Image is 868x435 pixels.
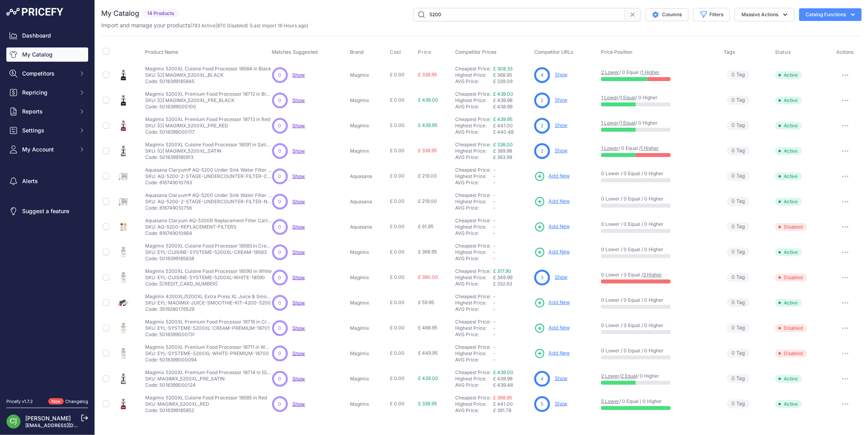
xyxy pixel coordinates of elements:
a: 1 Lower [601,120,618,126]
p: Magimix [350,274,387,281]
p: 0 Lower / 0 Equal / 0 Higher [601,246,716,253]
p: Magimix [350,123,387,129]
div: £ 339.09 [493,78,531,85]
a: Show [293,123,305,129]
span: £ 439.98 [493,97,512,103]
a: £ 438.00 [493,91,513,97]
a: Show [293,148,305,154]
span: £ 368.95 [418,249,437,255]
a: Show [555,97,567,103]
span: Active [775,147,802,155]
span: ( | ) [190,23,248,28]
span: - [493,167,495,173]
span: 0 [732,172,735,180]
p: SKU: EYL-MAGIMIX-JUICE-SMOOTHIE-KIT-4200-5200 [146,300,272,306]
a: Add New [534,323,570,334]
p: SKU: [O] MAGIMIX_5200XL_BLACK [146,72,272,78]
button: Cost [390,49,403,55]
p: Magimix 5200XL Cuisine Food Processor 18590 in White [146,268,272,274]
a: Cheapest Price: [455,268,491,274]
p: SKU: [O] MAGIMIX_5200XL_PRE_RED [146,123,270,129]
p: Code: 5018399185845 [146,78,272,85]
a: Dashboard [6,28,88,43]
a: Show [293,300,305,306]
p: Code: 5018399185913 [146,154,272,161]
a: Show [555,401,567,407]
p: 0 Lower / 0 Equal / 0 Higher [601,297,716,303]
a: Cheapest Price: [455,293,491,299]
span: - [493,224,495,230]
a: 2 Lower [601,373,619,379]
a: Changelog [65,399,88,404]
p: Code: 816749010763 [146,180,272,186]
button: Settings [6,123,88,138]
span: Active [775,248,802,256]
span: Add New [548,324,570,332]
span: Disabled [775,274,807,282]
span: 3 [541,274,543,281]
button: Status [775,49,792,55]
a: Show [293,249,305,255]
span: Competitor Prices [455,49,497,55]
span: - [493,180,495,185]
a: Cheapest Price: [455,344,491,350]
span: - [493,199,495,204]
span: 2 [541,97,543,104]
p: SKU: AQ-5200-REPLACEMENT-FILTERS [146,224,272,230]
p: SKU: [O] MAGIMIX_5200XL_SATIN [146,148,272,154]
span: 2 [541,122,543,129]
span: - [493,255,495,261]
span: £ 0.00 [390,97,405,103]
span: £ 219.00 [418,173,437,179]
a: Cheapest Price: [455,91,491,97]
span: - [493,205,495,211]
span: £ 349.99 [493,274,512,280]
a: 1 Higher [641,69,660,75]
span: Add New [548,198,570,205]
span: 0 [732,299,735,306]
p: Aquasana Claryum® AQ-5200 Under Sink Water Filter in Polished Chrome [146,167,272,173]
a: 3 Higher [643,272,662,278]
span: 2 [541,148,543,155]
span: 0 [278,72,282,79]
p: Magimix 5200XL Cuisine Food Processor 18584 in Black [146,66,272,72]
span: Settings [22,127,74,134]
span: Add New [548,172,570,180]
p: Import and manage your products [101,21,308,29]
div: Highest Price: [455,274,493,281]
p: Aquasana [350,224,387,230]
div: AVG Price: [455,180,493,186]
p: SKU: AQ-5200-2-STAGE-UNDERCOUNTER-FILTER-NICKEL-TFITTING [146,199,272,205]
div: Highest Price: [455,199,493,205]
p: Code: 5018399000117 [146,129,270,135]
p: 0 Lower / 0 Equal / 0 Higher [601,221,716,227]
span: 0 [278,198,282,205]
span: Show [293,376,305,382]
a: £ 439.95 [493,116,512,122]
nav: Sidebar [6,28,88,389]
span: 0 [732,147,735,155]
div: Highest Price: [455,97,493,104]
img: Pricefy Logo [6,8,63,16]
p: Magimix [350,72,387,78]
a: Cheapest Price: [455,319,491,325]
span: Show [293,173,305,179]
div: Highest Price: [455,173,493,180]
p: / 0 Equal / [601,69,716,76]
div: Highest Price: [455,148,493,154]
span: Show [293,199,305,204]
span: 0 [732,274,735,281]
a: 870 Disabled [217,23,246,28]
button: Filters [693,8,730,21]
p: Magimix [350,325,387,331]
a: Cheapest Price: [455,167,491,173]
p: Aquasana Claryum AQ-5200R Replacement Filter Cartridges [146,217,272,224]
span: 0 [732,122,735,129]
span: Reports [22,108,74,115]
span: £ 389.98 [493,148,512,154]
a: Show [293,350,305,356]
p: SKU: EYL-CUISINE-SYSTEME-5200XL-WHITE-18590 [146,274,272,281]
span: £ 61.95 [418,223,434,229]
